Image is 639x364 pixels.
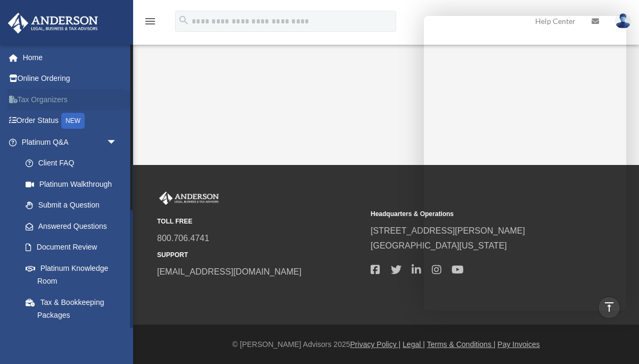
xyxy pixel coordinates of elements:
i: search [178,14,190,26]
a: Tax & Bookkeeping Packages [15,292,133,326]
a: Submit a Question [15,195,133,216]
a: menu [144,19,157,28]
a: [EMAIL_ADDRESS][DOMAIN_NAME] [157,267,301,276]
small: SUPPORT [157,250,363,261]
img: User Pic [615,13,631,29]
img: Anderson Advisors Platinum Portal [5,13,101,34]
a: Document Review [15,237,133,258]
a: Platinum Walkthrough [15,173,128,195]
a: Home [7,47,133,68]
img: Anderson Advisors Platinum Portal [157,192,221,205]
a: Platinum Knowledge Room [15,258,133,292]
a: 800.706.4741 [157,234,209,243]
a: Terms & Conditions | [427,340,496,349]
a: Client FAQ [15,153,133,174]
a: Order StatusNEW [7,110,133,132]
i: menu [144,15,157,28]
a: Platinum Q&Aarrow_drop_down [7,131,133,153]
a: Legal | [403,340,425,349]
a: [STREET_ADDRESS][PERSON_NAME] [371,226,525,235]
div: NEW [61,113,85,129]
a: Tax Organizers [7,89,133,110]
a: Land Trust & Deed Forum [15,326,133,360]
iframe: Chat Window [424,16,626,311]
small: Headquarters & Operations [371,209,577,220]
div: © [PERSON_NAME] Advisors 2025 [133,338,639,351]
a: Answered Questions [15,216,133,237]
span: arrow_drop_down [106,131,128,153]
a: [GEOGRAPHIC_DATA][US_STATE] [371,241,507,250]
a: Pay Invoices [497,340,539,349]
a: Privacy Policy | [350,340,401,349]
a: Online Ordering [7,68,133,89]
small: TOLL FREE [157,216,363,227]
